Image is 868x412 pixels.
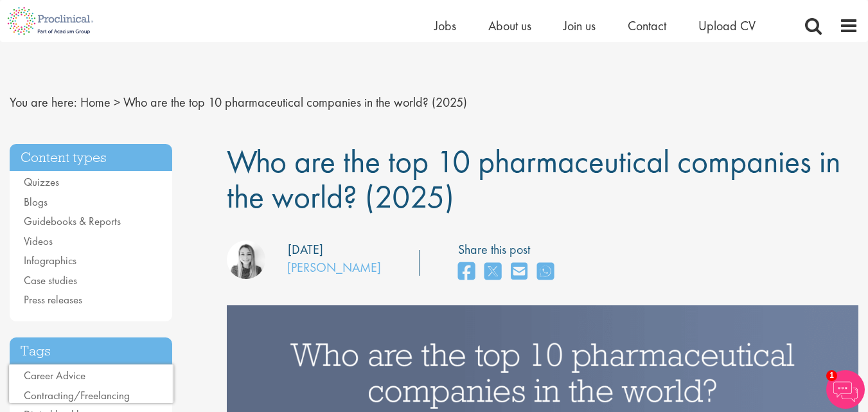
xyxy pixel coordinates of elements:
[458,240,560,259] label: Share this post
[80,94,111,111] a: breadcrumb link
[563,17,596,34] a: Join us
[434,17,456,34] a: Jobs
[287,259,381,276] a: [PERSON_NAME]
[24,253,76,267] a: Infographics
[24,214,121,228] a: Guidebooks & Reports
[10,94,77,111] span: You are here:
[826,370,837,381] span: 1
[628,17,666,34] a: Contact
[288,240,323,259] div: [DATE]
[24,175,59,189] a: Quizzes
[10,144,172,172] h3: Content types
[488,17,531,34] a: About us
[24,292,82,307] a: Press releases
[24,234,53,248] a: Videos
[114,94,120,111] span: >
[484,258,501,286] a: share on twitter
[227,141,840,217] span: Who are the top 10 pharmaceutical companies in the world? (2025)
[537,258,554,286] a: share on whats app
[24,273,77,287] a: Case studies
[698,17,756,34] a: Upload CV
[227,240,265,279] img: Hannah Burke
[123,94,467,111] span: Who are the top 10 pharmaceutical companies in the world? (2025)
[511,258,527,286] a: share on email
[458,258,475,286] a: share on facebook
[10,337,172,365] h3: Tags
[24,195,48,209] a: Blogs
[826,370,865,409] img: Chatbot
[9,364,173,403] iframe: reCAPTCHA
